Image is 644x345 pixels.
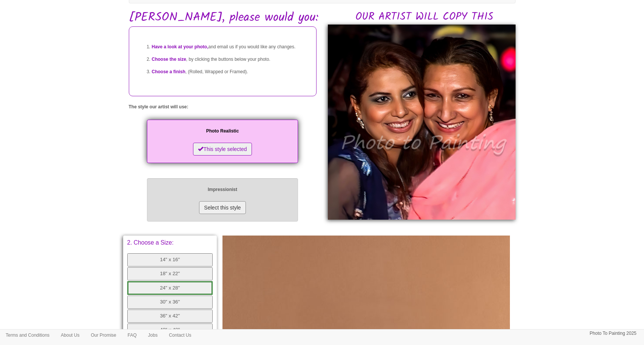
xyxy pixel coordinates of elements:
[127,267,213,280] button: 18" x 22"
[163,330,197,341] a: Contact Us
[154,127,290,135] p: Photo Realistic
[334,11,516,23] h2: OUR ARTIST WILL COPY THIS
[85,330,122,341] a: Our Promise
[127,281,213,295] button: 24" x 28"
[127,296,213,309] button: 30" x 36"
[127,323,213,337] button: 40" x 48"
[590,330,636,337] p: Photo To Painting 2025
[129,11,516,24] h1: [PERSON_NAME], please would you:
[152,66,309,78] li: , (Rolled, Wrapped or Framed).
[328,25,516,220] img: Maryam, please would you:
[152,53,309,66] li: , by clicking the buttons below your photo.
[152,69,185,74] span: Choose a finish
[129,104,188,110] label: The style our artist will use:
[199,201,246,214] button: Select this style
[122,330,142,341] a: FAQ
[154,186,290,194] p: Impressionist
[127,310,213,323] button: 36" x 42"
[193,143,252,156] button: This style selected
[55,330,85,341] a: About Us
[152,41,309,53] li: and email us if you would like any changes.
[152,57,186,62] span: Choose the size
[127,240,213,246] p: 2. Choose a Size:
[127,253,213,266] button: 14" x 16"
[152,44,208,49] span: Have a look at your photo,
[142,330,163,341] a: Jobs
